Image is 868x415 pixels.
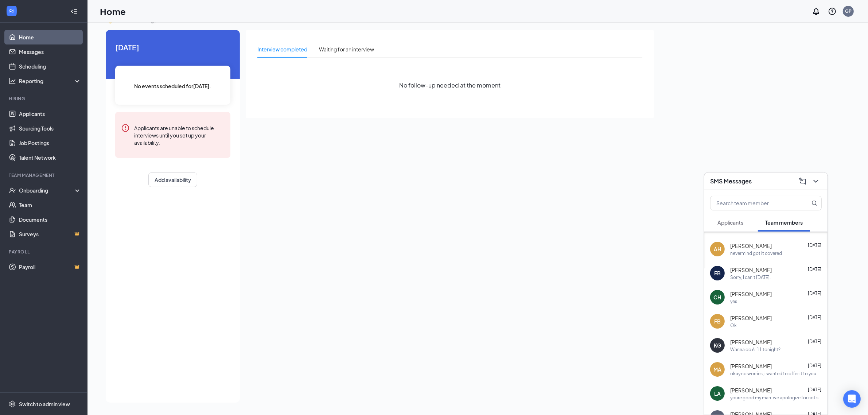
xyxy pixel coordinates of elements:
div: yes [730,298,737,305]
span: [PERSON_NAME] [730,338,772,346]
span: [PERSON_NAME] [730,290,772,298]
button: ComposeMessage [797,175,809,187]
div: Team Management [9,172,80,178]
div: MA [713,366,721,373]
div: KG [714,342,721,349]
span: [DATE] [808,267,821,272]
span: [DATE] [808,243,821,248]
svg: Error [121,124,130,132]
button: ChevronDown [810,175,822,187]
span: [DATE] [808,339,821,344]
a: Messages [19,44,81,59]
span: [DATE] [808,291,821,296]
span: [PERSON_NAME] [730,266,772,274]
svg: ComposeMessage [798,177,807,186]
a: Home [19,30,81,44]
a: Job Postings [19,136,81,150]
span: [PERSON_NAME] [730,387,772,394]
div: AH [714,245,721,253]
input: Search team member [711,196,797,210]
svg: Collapse [70,8,78,15]
a: Applicants [19,106,81,121]
div: Ok [730,322,737,329]
a: Team [19,198,81,212]
div: EB [714,269,721,277]
h1: Home [100,5,126,18]
svg: MagnifyingGlass [811,200,817,206]
div: Wanna do 6-11 tonight? [730,346,781,353]
svg: Settings [9,400,16,408]
div: Applicants are unable to schedule interviews until you set up your availability. [134,124,225,146]
div: Sorry, I can't [DATE]. [730,274,771,280]
h3: SMS Messages [710,177,752,185]
a: PayrollCrown [19,260,81,274]
span: [DATE] [115,42,230,53]
div: Onboarding [19,187,75,194]
span: [PERSON_NAME] [730,314,772,322]
span: Team members [765,219,803,226]
span: No follow-up needed at the moment [399,81,501,90]
div: okay no worries, i wanted to offer it to you first [730,371,822,377]
svg: QuestionInfo [828,7,837,16]
span: [PERSON_NAME] [730,362,772,370]
a: Sourcing Tools [19,121,81,136]
svg: ChevronDown [811,177,820,186]
span: No events scheduled for [DATE] . [135,82,211,90]
span: Applicants [717,219,743,226]
a: Documents [19,212,81,227]
svg: UserCheck [9,187,16,194]
span: [PERSON_NAME] [730,242,772,249]
div: FB [714,318,721,325]
div: GP [845,8,852,14]
svg: Notifications [812,7,821,16]
span: [DATE] [808,363,821,368]
div: Waiting for an interview [319,45,374,53]
button: Add availability [148,172,197,187]
div: Switch to admin view [19,400,70,408]
svg: Analysis [9,77,16,85]
div: youre good my man. we apologize for not seeing that. Take care of your family [730,395,822,401]
div: Reporting [19,77,82,85]
a: Scheduling [19,59,81,74]
svg: WorkstreamLogo [8,7,15,15]
div: nevermind got it covered [730,250,782,256]
span: [DATE] [808,387,821,392]
div: Interview completed [257,45,307,53]
div: LA [714,390,721,397]
div: Hiring [9,96,80,102]
div: Payroll [9,249,80,255]
span: [DATE] [808,315,821,320]
div: Open Intercom Messenger [843,390,861,408]
a: SurveysCrown [19,227,81,241]
div: CH [714,294,721,301]
a: Talent Network [19,150,81,165]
